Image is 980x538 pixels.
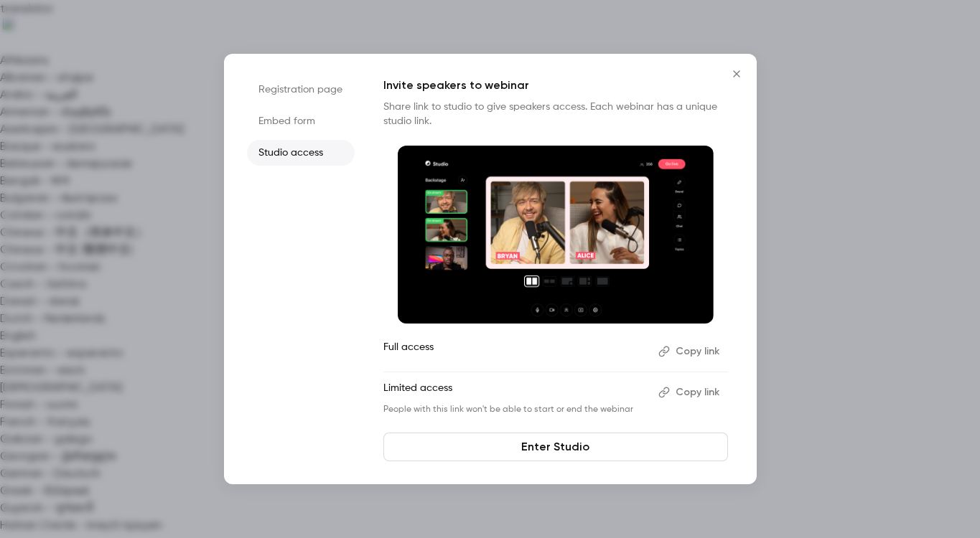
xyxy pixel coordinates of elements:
[247,77,355,103] li: Registration page
[722,60,751,88] button: Close
[383,404,647,415] p: People with this link won't be able to start or end the webinar
[398,146,714,324] img: Invite speakers to webinar
[653,381,728,404] button: Copy link
[383,77,728,94] p: Invite speakers to webinar
[383,340,647,363] p: Full access
[383,433,728,461] a: Enter Studio
[653,340,728,363] button: Copy link
[247,108,355,134] li: Embed form
[383,381,647,404] p: Limited access
[247,140,355,166] li: Studio access
[383,100,728,128] p: Share link to studio to give speakers access. Each webinar has a unique studio link.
